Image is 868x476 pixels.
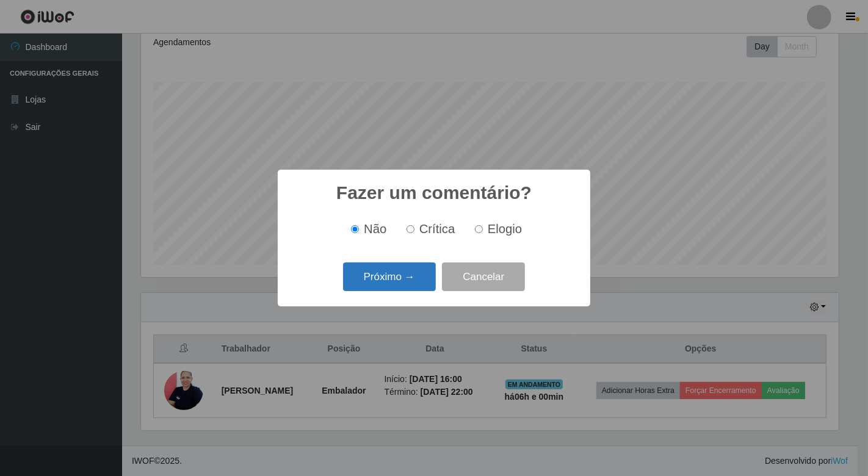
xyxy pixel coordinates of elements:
button: Próximo → [343,262,436,291]
input: Não [351,225,359,233]
h2: Fazer um comentário? [336,182,532,204]
span: Crítica [419,222,455,236]
span: Elogio [488,222,522,236]
input: Elogio [475,225,483,233]
button: Cancelar [442,262,525,291]
input: Crítica [407,225,414,233]
span: Não [364,222,386,236]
